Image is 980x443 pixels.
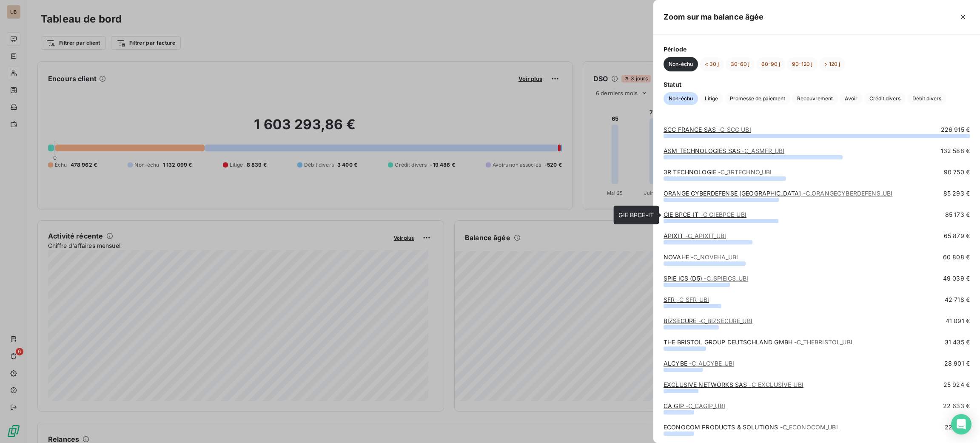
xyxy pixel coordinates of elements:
[787,57,818,71] button: 90-120 j
[742,147,784,154] span: - C_ASMFR_UBI
[946,317,970,325] span: 41 091 €
[664,190,892,197] a: ORANGE CYBERDEFENSE [GEOGRAPHIC_DATA]
[794,338,852,346] span: - C_THEBRISTOL_UBI
[749,381,803,388] span: - C_EXCLUSIVE_UBI
[704,275,748,282] span: - C_SPIEICS_UBI
[664,45,970,54] span: Période
[664,147,784,154] a: ASM TECHNOLOGIES SAS
[618,211,654,219] span: GIE BPCE-IT
[907,92,946,105] button: Débit divers
[664,253,738,261] a: NOVAHE
[951,414,971,434] div: Open Intercom Messenger
[945,210,970,219] span: 85 173 €
[941,125,970,134] span: 226 915 €
[664,57,698,71] button: Non-échu
[664,338,852,346] a: THE BRISTOL GROUP DEUTSCHLAND GMBH
[664,402,725,409] a: CA GIP
[677,296,709,303] span: - C_SFR_UBI
[664,275,748,282] a: SPIE ICS (D5)
[943,189,970,198] span: 85 293 €
[664,360,734,367] a: ALCYBE
[664,423,838,431] a: ECONOCOM PRODUCTS & SOLUTIONS
[700,92,723,105] button: Litige
[945,338,970,346] span: 31 435 €
[819,57,845,71] button: > 120 j
[664,211,746,218] a: GIE BPCE-IT
[700,57,724,71] button: < 30 j
[944,232,970,240] span: 65 879 €
[941,147,970,155] span: 132 588 €
[756,57,785,71] button: 60-90 j
[943,381,970,389] span: 25 924 €
[691,253,738,261] span: - C_NOVEHA_UBI
[725,92,790,105] button: Promesse de paiement
[698,317,752,324] span: - C_BIZSECURE_UBI
[664,296,709,303] a: SFR
[943,253,970,261] span: 60 808 €
[864,92,906,105] button: Crédit divers
[664,168,772,176] a: 3R TECHNOLOGIE
[840,92,863,105] button: Avoir
[664,11,764,23] h5: Zoom sur ma balance âgée
[664,381,803,388] a: EXCLUSIVE NETWORKS SAS
[718,126,751,133] span: - C_SCC_UBI
[944,359,970,368] span: 28 901 €
[664,126,751,133] a: SCC FRANCE SAS
[944,168,970,176] span: 90 750 €
[780,423,838,431] span: - C_ECONOCOM_UBI
[943,402,970,410] span: 22 633 €
[945,423,970,432] span: 22 591 €
[664,232,726,239] a: APIXIT
[701,211,746,218] span: - C_GIEBPCE_UBI
[718,168,772,176] span: - C_3RTECHNO_UBI
[945,295,970,304] span: 42 718 €
[689,360,734,367] span: - C_ALCYBE_UBI
[664,80,970,89] span: Statut
[686,402,725,409] span: - C_CAGIP_UBI
[726,57,755,71] button: 30-60 j
[685,232,726,239] span: - C_APIXIT_UBI
[803,190,893,197] span: - C_ORANGECYBERDEFENS_UBI
[664,317,752,324] a: BIZSECURE
[664,92,698,105] button: Non-échu
[943,274,970,283] span: 49 039 €
[792,92,838,105] button: Recouvrement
